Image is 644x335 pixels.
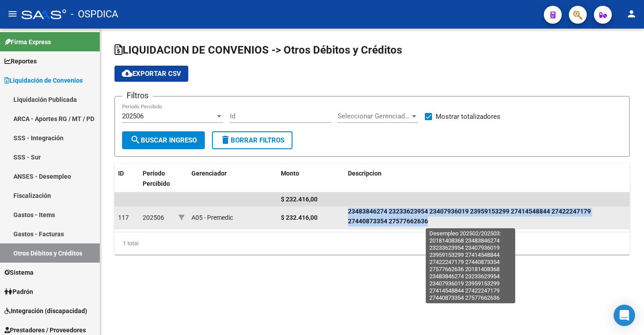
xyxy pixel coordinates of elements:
[4,37,51,47] span: Firma Express
[348,170,381,177] span: Descripcion
[71,4,118,24] span: - OSPDICA
[338,112,410,120] span: Seleccionar Gerenciador
[191,214,233,221] span: A05 - Premedic
[281,214,318,221] strong: $ 232.416,00
[220,136,284,144] span: Borrar Filtros
[212,131,292,149] button: Borrar Filtros
[344,164,630,193] datatable-header-cell: Descripcion
[191,170,227,177] span: Gerenciador
[281,196,318,203] span: $ 232.416,00
[4,268,34,277] span: Sistema
[220,134,231,145] mat-icon: delete
[114,66,188,82] button: Exportar CSV
[188,164,277,193] datatable-header-cell: Gerenciador
[143,214,164,221] span: 202506
[122,89,153,102] h3: Filtros
[436,111,500,122] span: Mostrar totalizadores
[122,68,132,79] mat-icon: cloud_download
[114,164,139,193] datatable-header-cell: ID
[4,56,37,66] span: Reportes
[348,187,591,225] strong: Desempleo 202502/202503: 20181408368 23483846274 23233623954 23407936019 23959153299 27414548844 ...
[118,214,129,221] span: 117
[277,164,344,193] datatable-header-cell: Monto
[614,305,635,326] div: Open Intercom Messenger
[114,44,402,56] span: LIQUIDACION DE CONVENIOS -> Otros Débitos y Créditos
[626,8,637,19] mat-icon: person
[130,134,141,145] mat-icon: search
[122,70,181,78] span: Exportar CSV
[4,325,86,335] span: Prestadores / Proveedores
[7,8,18,19] mat-icon: menu
[122,112,144,120] span: 202506
[4,75,83,85] span: Liquidación de Convenios
[281,170,299,177] span: Monto
[114,232,630,255] div: 1 total
[4,306,87,316] span: Integración (discapacidad)
[143,170,170,187] span: Período Percibido
[130,136,197,144] span: Buscar Ingreso
[139,164,175,193] datatable-header-cell: Período Percibido
[122,131,205,149] button: Buscar Ingreso
[4,287,33,297] span: Padrón
[118,170,124,177] span: ID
